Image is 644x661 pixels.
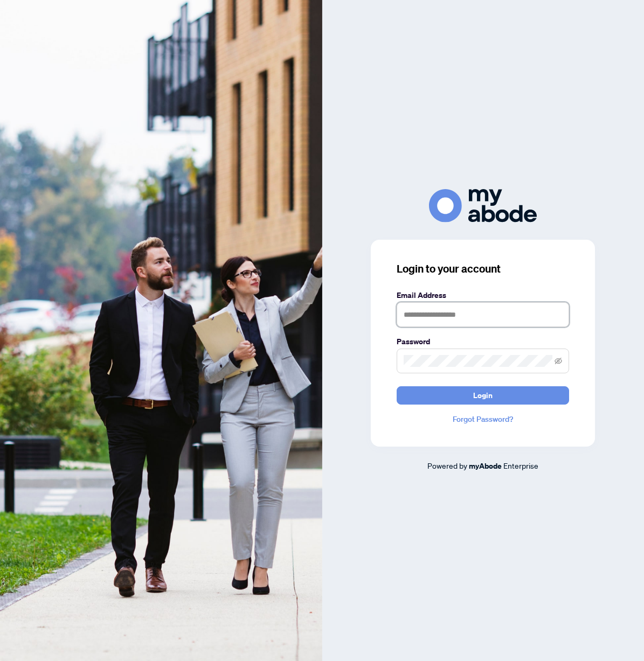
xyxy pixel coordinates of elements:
button: Login [397,386,569,405]
span: Enterprise [503,461,538,470]
img: ma-logo [429,189,537,222]
a: Forgot Password? [397,413,569,425]
span: Powered by [427,461,467,470]
label: Email Address [397,289,569,301]
span: eye-invisible [555,357,562,365]
a: myAbode [469,460,502,472]
label: Password [397,336,569,347]
span: Login [473,387,493,404]
h3: Login to your account [397,261,569,276]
